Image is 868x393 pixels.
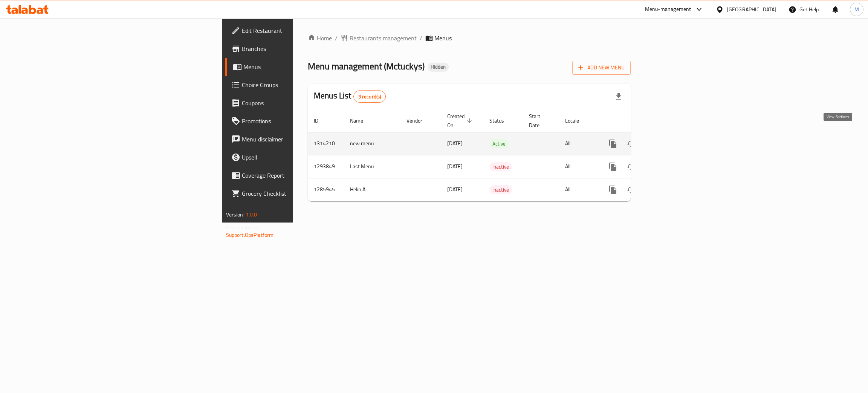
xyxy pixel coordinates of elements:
[344,132,400,155] td: new menu
[447,138,463,148] span: [DATE]
[353,91,386,103] div: Total records count
[344,178,400,201] td: Helin A
[314,116,328,125] span: ID
[225,76,367,94] a: Choice Groups
[523,178,559,201] td: -
[308,34,631,43] nav: breadcrumb
[225,166,367,184] a: Coverage Report
[559,132,598,155] td: All
[572,61,631,75] button: Add New Menu
[242,135,361,144] span: Menu disclaimer
[604,135,622,153] button: more
[447,112,474,130] span: Created On
[350,34,417,43] span: Restaurants management
[225,21,367,40] a: Edit Restaurant
[604,181,622,199] button: more
[489,163,512,171] span: Inactive
[242,26,361,35] span: Edit Restaurant
[225,148,367,166] a: Upsell
[242,171,361,180] span: Coverage Report
[344,155,400,178] td: Last Menu
[578,63,625,72] span: Add New Menu
[447,161,463,171] span: [DATE]
[622,181,640,199] button: Change Status
[308,109,682,201] table: enhanced table
[645,5,691,14] div: Menu-management
[420,34,422,43] li: /
[246,210,257,220] span: 1.0.0
[489,186,512,194] span: Inactive
[243,62,361,71] span: Menus
[242,189,361,198] span: Grocery Checklist
[565,116,589,125] span: Locale
[559,155,598,178] td: All
[225,184,367,203] a: Grocery Checklist
[350,116,373,125] span: Name
[489,140,509,148] span: Active
[523,132,559,155] td: -
[226,223,261,232] span: Get support on:
[225,40,367,58] a: Branches
[226,210,245,220] span: Version:
[242,98,361,107] span: Coupons
[447,184,463,194] span: [DATE]
[598,109,682,132] th: Actions
[610,88,628,106] div: Export file
[225,112,367,130] a: Promotions
[341,34,417,43] a: Restaurants management
[428,64,449,70] span: Hidden
[225,58,367,76] a: Menus
[727,5,776,14] div: [GEOGRAPHIC_DATA]
[854,5,859,14] span: M
[489,116,514,125] span: Status
[489,139,509,148] div: Active
[354,93,386,100] span: 3 record(s)
[225,94,367,112] a: Coupons
[226,230,274,240] a: Support.OpsPlatform
[622,135,640,153] button: Change Status
[242,80,361,89] span: Choice Groups
[242,117,361,126] span: Promotions
[604,158,622,176] button: more
[225,130,367,148] a: Menu disclaimer
[242,44,361,53] span: Branches
[559,178,598,201] td: All
[406,116,432,125] span: Vendor
[529,112,550,130] span: Start Date
[314,90,386,103] h2: Menus List
[434,34,452,43] span: Menus
[428,63,449,72] div: Hidden
[523,155,559,178] td: -
[242,153,361,162] span: Upsell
